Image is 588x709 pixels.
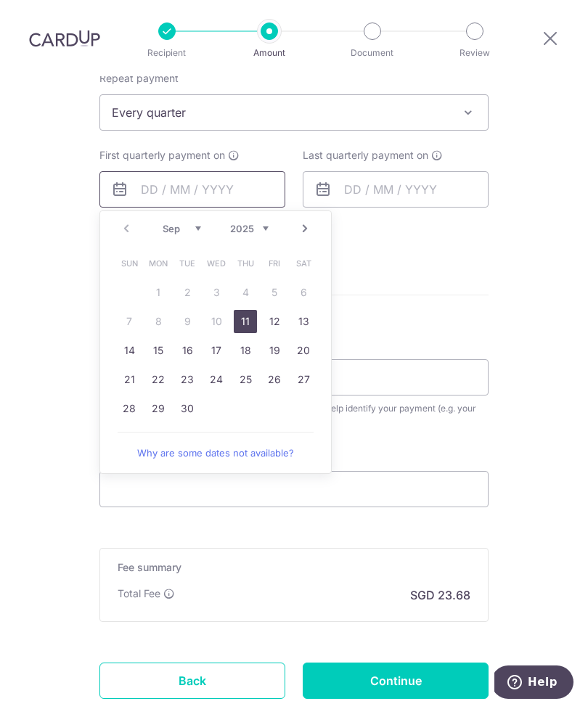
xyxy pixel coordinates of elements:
[292,368,315,391] a: 27
[263,368,286,391] a: 26
[147,252,170,275] span: Monday
[99,663,285,699] a: Back
[303,171,489,208] input: DD / MM / YYYY
[118,560,470,575] h5: Fee summary
[118,368,141,391] a: 21
[263,339,286,362] a: 19
[100,95,488,130] span: Every quarter
[434,46,515,60] p: Review
[176,252,199,275] span: Tuesday
[118,438,314,467] a: Why are some dates not available?
[332,46,413,60] p: Document
[205,339,228,362] a: 17
[303,663,489,699] input: Continue
[292,339,315,362] a: 20
[229,46,310,60] p: Amount
[234,252,257,275] span: Thursday
[118,252,141,275] span: Sunday
[118,397,141,420] a: 28
[176,368,199,391] a: 23
[147,368,170,391] a: 22
[205,368,228,391] a: 24
[410,586,470,604] p: SGD 23.68
[99,71,179,86] label: Repeat payment
[494,665,573,702] iframe: Opens a widget where you can find more information
[147,339,170,362] a: 15
[205,252,228,275] span: Wednesday
[99,148,225,163] span: First quarterly payment on
[296,220,314,237] a: Next
[147,397,170,420] a: 29
[118,586,160,601] p: Total Fee
[303,148,428,163] span: Last quarterly payment on
[176,339,199,362] a: 16
[176,397,199,420] a: 30
[126,46,208,60] p: Recipient
[29,30,100,47] img: CardUp
[99,171,285,208] input: DD / MM / YYYY
[234,339,257,362] a: 18
[234,310,257,333] a: 11
[99,94,489,131] span: Every quarter
[292,310,315,333] a: 13
[263,310,286,333] a: 12
[263,252,286,275] span: Friday
[234,368,257,391] a: 25
[292,252,315,275] span: Saturday
[118,339,141,362] a: 14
